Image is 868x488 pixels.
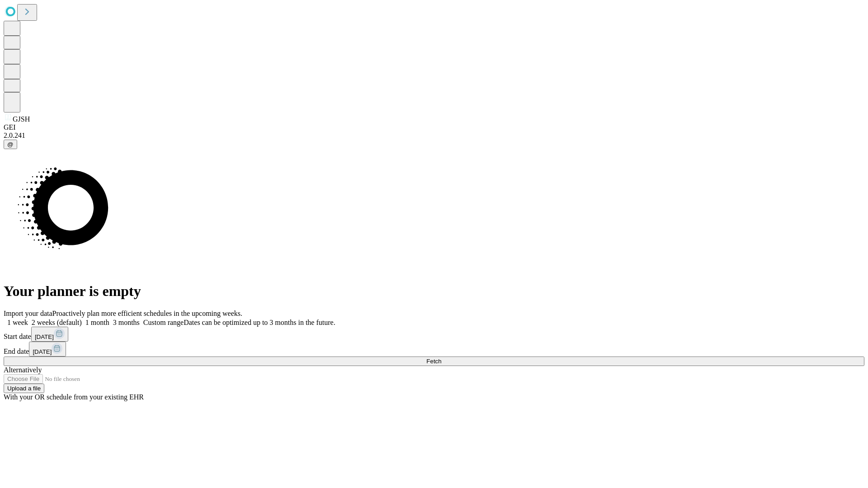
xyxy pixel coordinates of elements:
span: 1 week [7,319,28,326]
button: Upload a file [4,384,44,393]
span: Dates can be optimized up to 3 months in the future. [184,319,335,326]
div: End date [4,342,864,357]
span: [DATE] [35,333,54,340]
span: 1 month [85,319,109,326]
button: @ [4,140,17,149]
span: Custom range [143,319,184,326]
span: @ [7,141,14,148]
button: Fetch [4,357,864,366]
span: [DATE] [33,348,52,355]
h1: Your planner is empty [4,283,864,300]
div: GEI [4,123,864,131]
span: 2 weeks (default) [32,319,82,326]
button: [DATE] [31,327,68,342]
div: 2.0.241 [4,131,864,140]
span: 3 months [113,319,140,326]
span: With your OR schedule from your existing EHR [4,393,144,401]
span: Import your data [4,310,52,317]
button: [DATE] [29,342,66,357]
span: GJSH [13,115,30,123]
span: Proactively plan more efficient schedules in the upcoming weeks. [52,310,242,317]
span: Alternatively [4,366,42,374]
span: Fetch [426,358,441,365]
div: Start date [4,327,864,342]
